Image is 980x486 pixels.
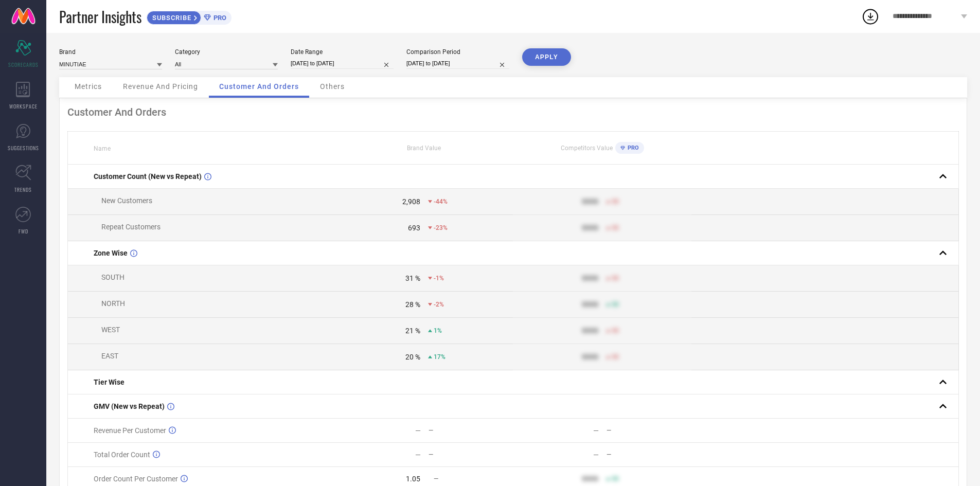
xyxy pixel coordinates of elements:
span: Repeat Customers [101,223,161,231]
div: 9999 [582,300,598,309]
span: PRO [625,145,639,151]
span: WEST [101,326,120,334]
button: APPLY [522,48,571,66]
span: Total Order Count [94,451,150,459]
span: Customer Count (New vs Repeat) [94,172,202,181]
span: Order Count Per Customer [94,475,178,483]
a: SUBSCRIBEPRO [147,8,231,25]
span: Partner Insights [59,6,141,27]
div: 1.05 [406,475,420,483]
input: Select comparison period [406,58,509,69]
span: GMV (New vs Repeat) [94,402,165,410]
span: 50 [612,198,619,205]
span: Name [94,145,111,152]
span: WORKSPACE [9,102,38,110]
div: 28 % [405,300,420,309]
div: Brand [59,48,162,56]
span: -2% [434,301,444,308]
span: — [434,475,438,482]
div: Comparison Period [406,48,509,56]
div: 9999 [582,327,598,335]
span: Metrics [75,82,102,91]
span: 50 [612,353,619,361]
input: Select date range [291,58,394,69]
div: — [607,427,691,434]
span: Others [320,82,345,91]
span: 50 [612,275,619,282]
span: SCORECARDS [8,61,39,68]
div: Open download list [861,7,880,26]
span: PRO [211,14,226,22]
span: FWD [19,227,28,235]
span: EAST [101,352,118,360]
div: — [429,427,513,434]
div: 693 [408,224,420,232]
div: 21 % [405,327,420,335]
span: 50 [612,475,619,482]
span: -23% [434,224,448,231]
div: Date Range [291,48,394,56]
span: New Customers [101,196,152,205]
span: 50 [612,224,619,231]
div: — [593,426,599,435]
div: Category [175,48,278,56]
div: 9999 [582,197,598,206]
span: SUGGESTIONS [8,144,39,152]
div: — [429,451,513,458]
div: 9999 [582,274,598,282]
span: Competitors Value [561,145,613,152]
span: Tier Wise [94,378,124,386]
div: 20 % [405,353,420,361]
span: SOUTH [101,273,124,281]
span: 17% [434,353,446,361]
div: 9999 [582,224,598,232]
div: 2,908 [402,197,420,206]
div: 9999 [582,475,598,483]
div: 9999 [582,353,598,361]
span: 50 [612,301,619,308]
span: Zone Wise [94,249,128,257]
span: -1% [434,275,444,282]
span: 1% [434,327,442,334]
div: — [593,451,599,459]
div: Customer And Orders [67,106,959,118]
span: SUBSCRIBE [147,14,194,22]
span: -44% [434,198,448,205]
span: Customer And Orders [219,82,299,91]
span: 50 [612,327,619,334]
span: NORTH [101,299,125,308]
div: — [415,451,421,459]
div: — [607,451,691,458]
span: TRENDS [14,186,32,193]
div: 31 % [405,274,420,282]
span: Revenue Per Customer [94,426,166,435]
span: Brand Value [407,145,441,152]
span: Revenue And Pricing [123,82,198,91]
div: — [415,426,421,435]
